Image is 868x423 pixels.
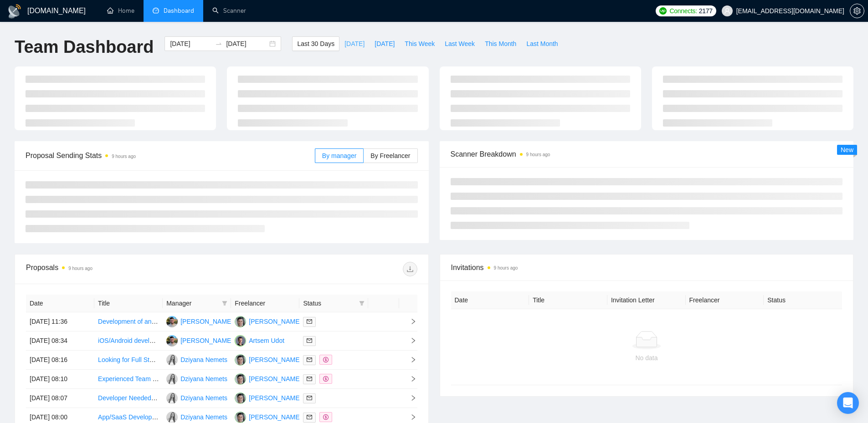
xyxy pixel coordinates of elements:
[235,335,246,347] img: AU
[164,7,194,15] span: Dashboard
[440,36,480,51] button: Last Week
[400,36,440,51] button: This Week
[98,337,319,344] a: iOS/Android developer needed to develop mobile app, React Native Preferred.
[15,36,154,58] h1: Team Dashboard
[235,375,301,382] a: YN[PERSON_NAME]
[170,39,211,49] input: Start date
[235,356,301,363] a: YN[PERSON_NAME]
[235,392,246,404] img: YN
[405,39,435,49] span: This Week
[166,335,178,347] img: AK
[215,40,222,47] span: swap-right
[850,4,864,18] button: setting
[180,316,233,326] div: [PERSON_NAME]
[249,355,301,365] div: [PERSON_NAME]
[26,295,94,312] th: Date
[215,40,222,47] span: to
[166,354,178,366] img: DN
[526,152,550,157] time: 9 hours ago
[724,8,730,14] span: user
[166,394,227,401] a: DNDziyana Nemets
[94,370,163,389] td: Experienced Team for Mobile & Web App Development (React Native + Backend)
[850,7,864,15] a: setting
[166,336,233,344] a: AK[PERSON_NAME]
[323,357,329,362] span: dollar
[26,389,94,408] td: [DATE] 08:07
[180,412,227,422] div: Dziyana Nemets
[235,336,284,344] a: AUArtsem Udot
[94,295,163,312] th: Title
[370,152,410,159] span: By Freelancer
[297,39,334,49] span: Last 30 Days
[292,36,339,51] button: Last 30 Days
[112,154,136,159] time: 9 hours ago
[26,370,94,389] td: [DATE] 08:10
[235,373,246,385] img: YN
[322,152,356,159] span: By manager
[451,148,843,160] span: Scanner Breakdown
[607,291,686,309] th: Invitation Letter
[180,355,227,365] div: Dziyana Nemets
[249,393,301,403] div: [PERSON_NAME]
[339,36,370,51] button: [DATE]
[68,266,92,271] time: 9 hours ago
[249,374,301,384] div: [PERSON_NAME]
[212,7,246,15] a: searchScanner
[166,317,233,325] a: AK[PERSON_NAME]
[659,7,667,15] img: upwork-logo.png
[98,356,395,363] a: Looking for Full Stack Development TEAM to build an AI Software (Similar Concept to [DOMAIN_NAME])
[521,36,563,51] button: Last Month
[249,316,301,326] div: [PERSON_NAME]
[26,150,315,161] span: Proposal Sending Stats
[220,296,229,310] span: filter
[107,7,134,15] a: homeHome
[94,331,163,351] td: iOS/Android developer needed to develop mobile app, React Native Preferred.
[180,374,227,384] div: Dziyana Nemets
[235,412,246,423] img: YN
[850,7,864,15] span: setting
[249,336,284,346] div: Artsem Udot
[357,296,366,310] span: filter
[403,318,416,325] span: right
[94,312,163,331] td: Development of an online platform in React + Supabase
[841,146,853,153] span: New
[526,39,558,49] span: Last Month
[359,301,365,306] span: filter
[307,414,312,420] span: mail
[307,338,312,343] span: mail
[451,262,842,273] span: Invitations
[375,39,395,49] span: [DATE]
[403,337,416,344] span: right
[529,291,607,309] th: Title
[7,4,22,19] img: logo
[235,394,301,401] a: YN[PERSON_NAME]
[686,291,764,309] th: Freelancer
[307,357,312,362] span: mail
[445,39,475,49] span: Last Week
[26,351,94,370] td: [DATE] 08:16
[94,389,163,408] td: Developer Needed to Create a Fully Custom, Tailored Solution for a Transportation Business.
[323,414,329,420] span: dollar
[669,6,697,16] span: Connects:
[222,301,227,306] span: filter
[764,291,842,309] th: Status
[98,375,328,382] a: Experienced Team for Mobile & Web App Development (React Native + Backend)
[307,395,312,401] span: mail
[180,336,233,346] div: [PERSON_NAME]
[699,6,713,16] span: 2177
[26,262,221,276] div: Proposals
[163,295,231,312] th: Manager
[307,376,312,382] span: mail
[323,376,329,382] span: dollar
[235,317,301,325] a: YN[PERSON_NAME]
[235,354,246,366] img: YN
[166,373,178,385] img: DN
[153,7,159,14] span: dashboard
[403,376,416,382] span: right
[344,39,365,49] span: [DATE]
[98,318,257,325] a: Development of an online platform in React + Supabase
[98,413,285,421] a: App/SaaS Development for Real Estate Investors and Contractors
[180,393,227,403] div: Dziyana Nemets
[370,36,400,51] button: [DATE]
[307,319,312,324] span: mail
